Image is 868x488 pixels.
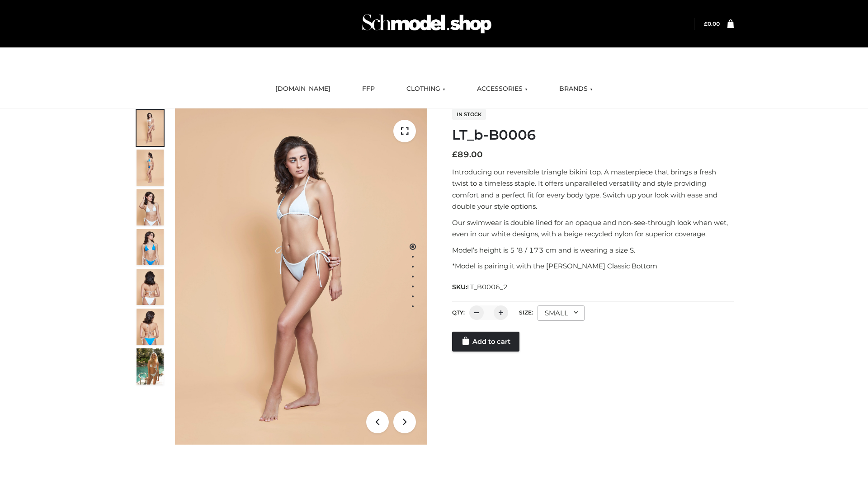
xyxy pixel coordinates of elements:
[452,260,734,272] p: *Model is pairing it with the [PERSON_NAME] Classic Bottom
[704,20,720,27] bdi: 0.00
[137,150,164,186] img: ArielClassicBikiniTop_CloudNine_AzureSky_OW114ECO_2-scaled.jpg
[137,309,164,345] img: ArielClassicBikiniTop_CloudNine_AzureSky_OW114ECO_8-scaled.jpg
[175,108,427,445] img: LT_b-B0006
[470,79,534,99] a: ACCESSORIES
[452,150,458,160] span: £
[359,6,495,42] img: Schmodel Admin 964
[452,309,465,316] label: QTY:
[704,20,720,27] a: £0.00
[519,309,533,316] label: Size:
[452,332,519,352] a: Add to cart
[467,283,508,291] span: LT_B0006_2
[538,305,585,321] div: SMALL
[137,110,164,146] img: ArielClassicBikiniTop_CloudNine_AzureSky_OW114ECO_1-scaled.jpg
[452,150,483,160] bdi: 89.00
[452,217,734,240] p: Our swimwear is double lined for an opaque and non-see-through look when wet, even in our white d...
[137,348,164,385] img: Arieltop_CloudNine_AzureSky2.jpg
[452,282,509,292] span: SKU:
[452,127,734,143] h1: LT_b-B0006
[452,244,734,256] p: Model’s height is 5 ‘8 / 173 cm and is wearing a size S.
[400,79,452,99] a: CLOTHING
[137,269,164,305] img: ArielClassicBikiniTop_CloudNine_AzureSky_OW114ECO_7-scaled.jpg
[552,79,599,99] a: BRANDS
[137,229,164,265] img: ArielClassicBikiniTop_CloudNine_AzureSky_OW114ECO_4-scaled.jpg
[355,79,382,99] a: FFP
[137,189,164,225] img: ArielClassicBikiniTop_CloudNine_AzureSky_OW114ECO_3-scaled.jpg
[452,109,486,120] span: In stock
[704,20,708,27] span: £
[452,166,734,212] p: Introducing our reversible triangle bikini top. A masterpiece that brings a fresh twist to a time...
[269,79,337,99] a: [DOMAIN_NAME]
